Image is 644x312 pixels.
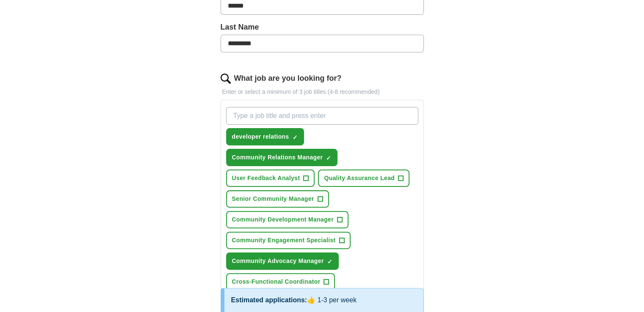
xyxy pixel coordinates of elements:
[324,174,395,183] span: Quality Assurance Lead
[293,134,298,141] span: ✓
[221,22,424,33] label: Last Name
[226,170,315,187] button: User Feedback Analyst
[232,153,323,162] span: Community Relations Manager
[221,74,231,84] img: search.png
[318,170,409,187] button: Quality Assurance Lead
[232,257,324,265] span: Community Advocacy Manager
[226,252,339,270] button: Community Advocacy Manager✓
[232,236,336,245] span: Community Engagement Specialist
[232,215,334,224] span: Community Development Manager
[232,194,314,203] span: Senior Community Manager
[226,149,338,166] button: Community Relations Manager✓
[226,232,351,249] button: Community Engagement Specialist
[326,155,331,161] span: ✓
[226,273,335,290] button: Cross-Functional Coordinator
[307,296,357,304] span: 👍 1-3 per week
[226,107,418,125] input: Type a job title and press enter
[232,277,321,286] span: Cross-Functional Coordinator
[327,258,332,265] span: ✓
[231,296,307,304] span: Estimated applications:
[226,190,329,208] button: Senior Community Manager
[232,174,300,183] span: User Feedback Analyst
[226,128,304,145] button: developer relations✓
[232,132,289,141] span: developer relations
[234,73,342,84] label: What job are you looking for?
[226,211,348,228] button: Community Development Manager
[221,88,424,96] p: Enter or select a minimum of 3 job titles (4-8 recommended)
